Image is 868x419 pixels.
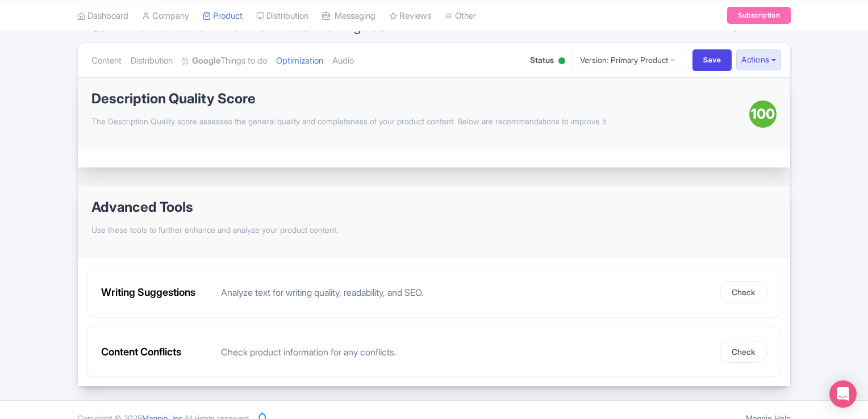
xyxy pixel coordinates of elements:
[91,115,749,127] p: The Description Quality score assesses the general quality and completeness of your product conte...
[91,200,338,215] h1: Advanced Tools
[530,54,554,66] span: Status
[131,43,173,79] a: Distribution
[829,380,857,408] div: Open Intercom Messenger
[91,224,338,236] p: Use these tools to further enhance and analyze your product content.
[182,43,267,79] a: GoogleThings to do
[332,43,354,79] a: Audio
[221,345,711,359] div: Check product information for any conflicts.
[192,55,220,68] strong: Google
[91,18,391,35] span: San Antonio Best of River Walk Food Walking Tour
[692,49,732,71] input: Save
[720,341,767,363] button: Check
[736,49,781,70] button: Actions
[91,43,122,79] a: Content
[276,43,323,79] a: Optimization
[572,49,683,71] a: Version: Primary Product
[727,7,791,24] a: Subscription
[720,281,767,303] button: Check
[751,104,775,124] span: 100
[101,284,212,300] div: Writing Suggestions
[556,53,567,70] div: Active
[101,344,212,359] div: Content Conflicts
[221,286,711,299] div: Analyze text for writing quality, readability, and SEO.
[91,91,749,106] h1: Description Quality Score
